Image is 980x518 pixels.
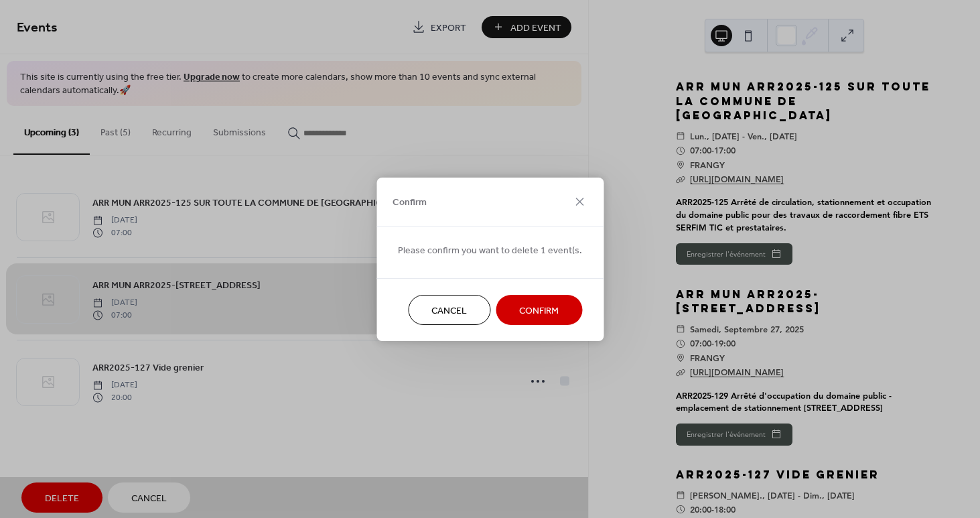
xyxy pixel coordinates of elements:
[431,304,467,318] span: Cancel
[393,196,427,210] span: Confirm
[408,295,490,325] button: Cancel
[398,243,582,257] span: Please confirm you want to delete 1 event(s.
[496,295,582,325] button: Confirm
[519,304,559,318] span: Confirm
